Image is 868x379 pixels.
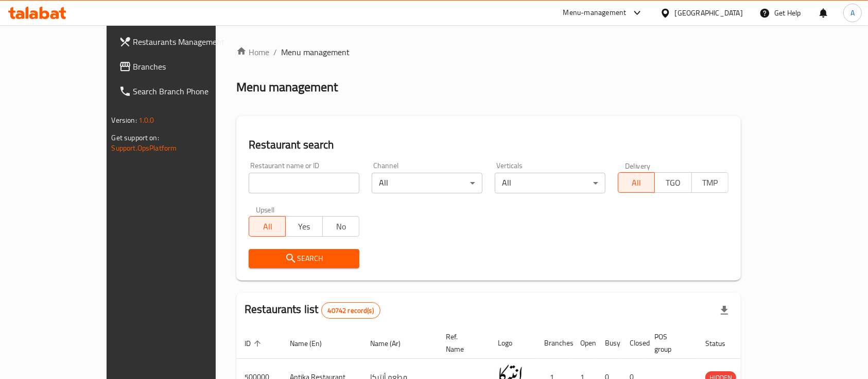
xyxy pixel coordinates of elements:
[281,46,350,58] span: Menu management
[321,302,380,319] div: Total records count
[245,337,264,350] span: ID
[322,216,359,237] button: No
[621,327,646,359] th: Closed
[572,327,597,359] th: Open
[112,131,159,144] span: Get support on:
[618,172,655,193] button: All
[654,172,691,193] button: TGO
[290,337,335,350] span: Name (En)
[446,331,477,355] span: Ref. Name
[111,79,252,104] a: Search Branch Phone
[133,36,244,48] span: Restaurants Management
[249,173,359,193] input: Search for restaurant name or ID..
[372,173,482,193] div: All
[249,249,359,268] button: Search
[112,141,177,155] a: Support.OpsPlatform
[536,327,572,359] th: Branches
[659,175,687,190] span: TGO
[112,113,137,127] span: Version:
[249,137,728,153] h2: Restaurant search
[133,60,244,73] span: Branches
[622,175,651,190] span: All
[111,54,252,79] a: Branches
[705,337,739,350] span: Status
[245,302,380,319] h2: Restaurants list
[253,219,282,234] span: All
[236,46,269,58] a: Home
[236,46,741,58] nav: breadcrumb
[625,162,651,169] label: Delivery
[654,331,685,355] span: POS group
[563,7,627,19] div: Menu-management
[133,85,244,97] span: Search Branch Phone
[696,175,724,190] span: TMP
[236,79,338,95] h2: Menu management
[691,172,728,193] button: TMP
[490,327,536,359] th: Logo
[327,219,355,234] span: No
[257,252,351,265] span: Search
[322,306,380,316] span: 40742 record(s)
[249,216,286,237] button: All
[675,7,743,19] div: [GEOGRAPHIC_DATA]
[495,173,605,193] div: All
[138,113,154,127] span: 1.0.0
[285,216,322,237] button: Yes
[712,298,737,323] div: Export file
[850,7,855,19] span: A
[111,29,252,54] a: Restaurants Management
[290,219,318,234] span: Yes
[597,327,621,359] th: Busy
[256,206,275,213] label: Upsell
[370,337,414,350] span: Name (Ar)
[273,46,277,58] li: /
